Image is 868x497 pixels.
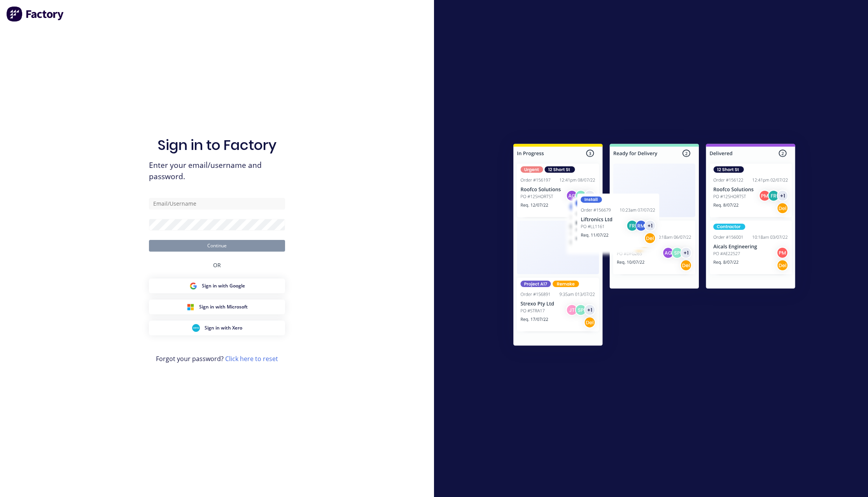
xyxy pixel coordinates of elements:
[149,160,285,182] span: Enter your email/username and password.
[156,354,278,363] span: Forgot your password?
[225,354,278,363] a: Click here to reset
[157,137,276,153] h1: Sign in to Factory
[149,321,285,335] button: Xero Sign inSign in with Xero
[189,282,197,290] img: Google Sign in
[149,240,285,252] button: Continue
[205,324,242,331] span: Sign in with Xero
[149,300,285,314] button: Microsoft Sign inSign in with Microsoft
[192,324,200,332] img: Xero Sign in
[213,252,221,278] div: OR
[199,303,248,310] span: Sign in with Microsoft
[149,278,285,293] button: Google Sign inSign in with Google
[6,6,65,22] img: Factory
[496,128,812,364] img: Sign in
[149,198,285,210] input: Email/Username
[202,282,245,289] span: Sign in with Google
[187,303,194,311] img: Microsoft Sign in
